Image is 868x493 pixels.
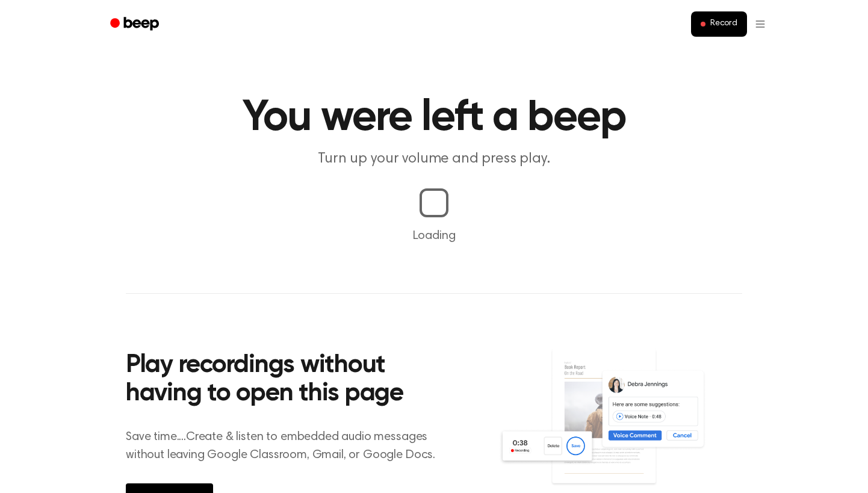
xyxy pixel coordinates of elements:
p: Turn up your volume and press play. [203,149,665,169]
button: Open menu [754,12,766,36]
p: Loading [14,227,854,245]
h1: You were left a beep [126,96,742,140]
a: Beep [102,13,170,36]
button: Record [691,11,747,37]
p: Save time....Create & listen to embedded audio messages without leaving Google Classroom, Gmail, ... [126,428,450,464]
span: Record [710,19,737,29]
h2: Play recordings without having to open this page [126,352,450,409]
